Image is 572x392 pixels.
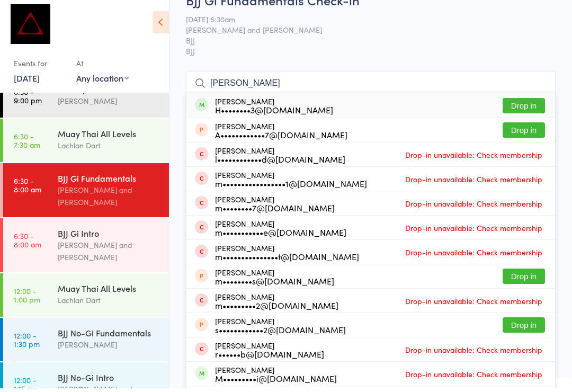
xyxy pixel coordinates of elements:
div: [PERSON_NAME] [58,99,160,111]
div: At [76,58,129,76]
time: 12:00 - 1:30 pm [14,335,40,352]
div: Lachlan Dart [58,298,160,310]
div: Muay Thai All Levels [58,286,160,298]
div: [PERSON_NAME] [215,345,324,362]
div: [PERSON_NAME] [215,199,335,216]
span: Drop-in unavailable: Check membership [403,370,545,386]
time: 6:30 - 8:00 am [14,180,41,197]
span: Drop-in unavailable: Check membership [403,175,545,191]
div: m••••••••s@[DOMAIN_NAME] [215,280,334,289]
a: [DATE] [14,76,40,87]
button: Drop in [503,272,545,288]
time: 6:30 - 7:30 am [14,136,40,153]
img: Dominance MMA Abbotsford [11,8,50,48]
div: Lachlan Dart [58,143,160,155]
div: [PERSON_NAME] [215,296,338,313]
span: BJJ [186,49,556,60]
div: r••••••b@[DOMAIN_NAME] [215,353,324,362]
div: Any location [76,76,129,87]
div: m•••••••••••e@[DOMAIN_NAME] [215,231,346,240]
div: [PERSON_NAME] [215,174,367,191]
div: M•••••••••i@[DOMAIN_NAME] [215,378,337,386]
div: BJJ No-Gi Intro [58,375,160,387]
span: Drop-in unavailable: Check membership [403,345,545,361]
button: Drop in [503,102,545,117]
span: Drop-in unavailable: Check membership [403,224,545,239]
div: H••••••••3@[DOMAIN_NAME] [215,109,333,118]
a: 6:30 -9:00 pmS&C Gym[PERSON_NAME] [3,78,169,121]
div: Muay Thai All Levels [58,131,160,143]
a: 12:00 -1:00 pmMuay Thai All LevelsLachlan Dart [3,277,169,320]
div: [PERSON_NAME] and [PERSON_NAME] [58,243,160,267]
div: [PERSON_NAME] [215,223,346,240]
time: 12:00 - 1:00 pm [14,290,40,307]
div: m•••••••••••••••t@[DOMAIN_NAME] [215,256,359,264]
div: l••••••••••••d@[DOMAIN_NAME] [215,158,345,167]
div: [PERSON_NAME] [215,101,333,118]
div: Events for [14,58,66,76]
a: 12:00 -1:30 pmBJJ No-Gi Fundamentals[PERSON_NAME] [3,322,169,365]
button: Drop in [503,321,545,336]
div: BJJ Gi Fundamentals [58,176,160,188]
div: BJJ No-Gi Fundamentals [58,331,160,342]
span: Drop-in unavailable: Check membership [403,248,545,264]
span: [DATE] 6:30am [186,17,539,28]
div: BJJ Gi Intro [58,231,160,243]
div: [PERSON_NAME] [215,369,337,386]
div: [PERSON_NAME] [215,272,334,289]
span: Drop-in unavailable: Check membership [403,199,545,215]
div: [PERSON_NAME] [215,126,347,142]
div: [PERSON_NAME] [215,247,359,264]
span: Drop-in unavailable: Check membership [403,150,545,166]
span: [PERSON_NAME] and [PERSON_NAME] [186,28,539,39]
div: m•••••••••2@[DOMAIN_NAME] [215,305,338,313]
time: 6:30 - 8:00 am [14,235,41,252]
div: [PERSON_NAME] [58,342,160,354]
div: [PERSON_NAME] [215,320,346,337]
div: [PERSON_NAME] and [PERSON_NAME] [58,188,160,212]
div: s••••••••••••2@[DOMAIN_NAME] [215,329,346,337]
button: Drop in [503,126,545,141]
a: 6:30 -8:00 amBJJ Gi Intro[PERSON_NAME] and [PERSON_NAME] [3,222,169,276]
div: A••••••••••••7@[DOMAIN_NAME] [215,134,347,142]
time: 6:30 - 9:00 pm [14,91,42,108]
span: BJJ [186,39,539,49]
div: m•••••••••••••••••1@[DOMAIN_NAME] [215,183,367,191]
span: Drop-in unavailable: Check membership [403,297,545,313]
a: 6:30 -8:00 amBJJ Gi Fundamentals[PERSON_NAME] and [PERSON_NAME] [3,167,169,221]
div: [PERSON_NAME] [215,150,345,167]
input: Search [186,75,556,99]
a: 6:30 -7:30 amMuay Thai All LevelsLachlan Dart [3,122,169,166]
div: m••••••••7@[DOMAIN_NAME] [215,207,335,216]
